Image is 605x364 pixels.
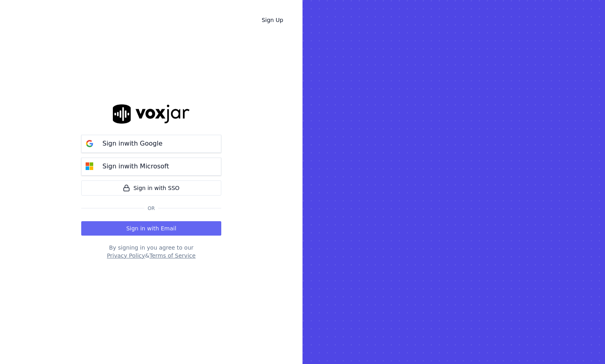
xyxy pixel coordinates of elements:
[144,205,158,212] span: Or
[255,13,290,27] a: Sign Up
[81,221,221,236] button: Sign in with Email
[149,252,195,260] button: Terms of Service
[102,139,162,148] p: Sign in with Google
[81,244,221,260] div: By signing in you agree to our &
[107,252,145,260] button: Privacy Policy
[81,158,221,176] button: Sign inwith Microsoft
[102,162,169,171] p: Sign in with Microsoft
[113,104,190,123] img: logo
[81,135,221,153] button: Sign inwith Google
[81,180,221,196] a: Sign in with SSO
[82,158,98,174] img: microsoft Sign in button
[82,136,98,152] img: google Sign in button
